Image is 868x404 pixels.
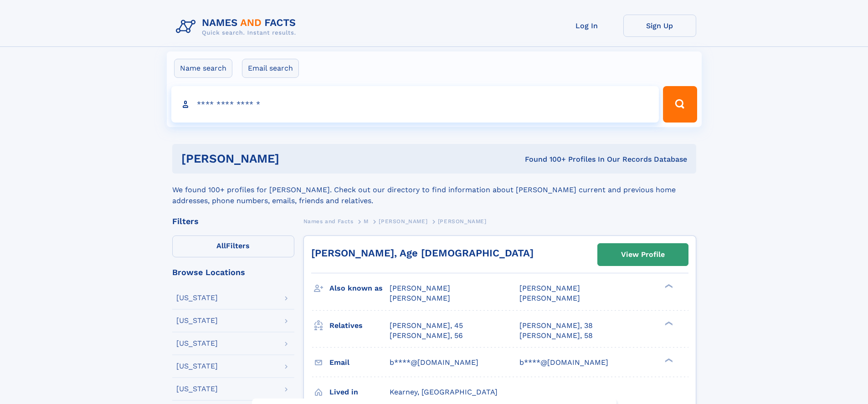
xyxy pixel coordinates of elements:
[329,281,390,296] h3: Also known as
[172,174,696,206] div: We found 100+ profiles for [PERSON_NAME]. Check out our directory to find information about [PERS...
[663,86,697,123] button: Search Button
[242,59,299,78] label: Email search
[390,294,450,302] span: [PERSON_NAME]
[216,241,226,250] span: All
[176,294,218,302] div: [US_STATE]
[176,385,218,393] div: [US_STATE]
[621,244,665,265] div: View Profile
[176,317,218,324] div: [US_STATE]
[390,321,463,331] a: [PERSON_NAME], 45
[598,244,688,266] a: View Profile
[172,15,303,39] img: Logo Names and Facts
[519,321,593,331] a: [PERSON_NAME], 38
[181,153,402,164] h1: [PERSON_NAME]
[311,247,534,259] a: [PERSON_NAME], Age [DEMOGRAPHIC_DATA]
[329,384,390,400] h3: Lived in
[172,217,294,225] div: Filters
[171,86,659,123] input: search input
[176,363,218,370] div: [US_STATE]
[663,320,673,326] div: ❯
[663,283,673,289] div: ❯
[519,331,593,341] a: [PERSON_NAME], 58
[364,215,369,227] a: M
[550,15,623,37] a: Log In
[519,284,580,292] span: [PERSON_NAME]
[364,218,369,225] span: M
[303,215,354,227] a: Names and Facts
[172,268,294,276] div: Browse Locations
[379,218,427,225] span: [PERSON_NAME]
[174,59,232,78] label: Name search
[329,318,390,333] h3: Relatives
[390,331,463,341] a: [PERSON_NAME], 56
[623,15,696,37] a: Sign Up
[663,357,673,363] div: ❯
[176,340,218,347] div: [US_STATE]
[390,388,498,396] span: Kearney, [GEOGRAPHIC_DATA]
[172,235,294,257] label: Filters
[519,294,580,302] span: [PERSON_NAME]
[438,218,487,225] span: [PERSON_NAME]
[390,284,450,292] span: [PERSON_NAME]
[402,154,687,164] div: Found 100+ Profiles In Our Records Database
[329,355,390,370] h3: Email
[379,215,427,227] a: [PERSON_NAME]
